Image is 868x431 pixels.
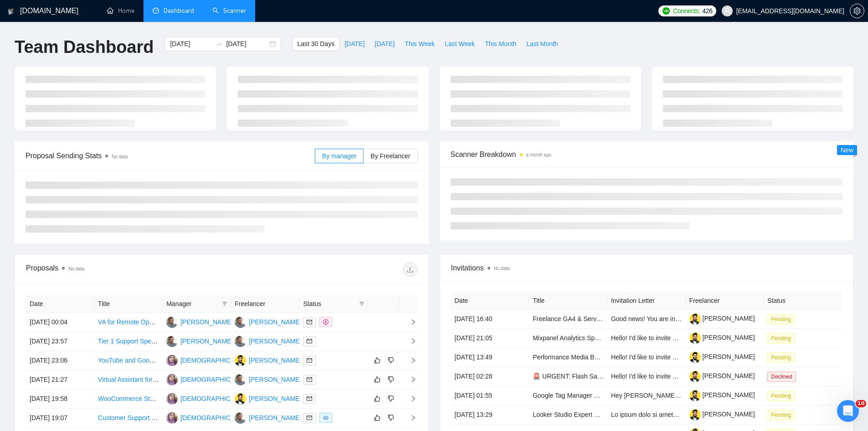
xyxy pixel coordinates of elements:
span: mail [307,358,312,363]
span: mail [307,396,312,401]
span: like [374,376,380,383]
span: By Freelancer [370,152,410,160]
a: [PERSON_NAME] [689,391,755,399]
img: MO [166,336,178,347]
button: This Week [400,36,440,51]
img: E [166,355,178,366]
div: [PERSON_NAME] [249,374,301,384]
div: [PERSON_NAME] [249,355,301,365]
img: c1Hof3MfAOr-hwlg-rGIOkK6KtTQ3xI1ZgY4UetcODA-4Gj6QmWiSMqmLtIwW_WRgc [689,352,701,363]
a: [PERSON_NAME] [689,372,755,379]
a: Freelance GA4 & Server-Side Tracking Specialist [533,315,672,322]
button: [DATE] [370,36,400,51]
input: Start date [170,39,211,49]
a: WooCommerce Store - Meta Pixel Error Fixing [98,395,229,402]
a: Pending [767,392,798,399]
span: Declined [767,372,796,382]
a: MO[PERSON_NAME] [235,318,301,325]
a: Virtual Assistant for Email Management and CRM Support [98,376,262,383]
a: [PERSON_NAME] [689,353,755,360]
td: [DATE] 13:29 [451,405,529,425]
span: No data [68,266,84,271]
button: dislike [385,355,396,366]
span: right [403,338,416,344]
div: [PERSON_NAME] [249,336,301,346]
input: End date [226,39,267,49]
span: Last 30 Days [297,39,334,49]
span: No data [112,154,128,159]
a: searchScanner [212,7,246,15]
span: dollar [323,319,329,325]
div: [DEMOGRAPHIC_DATA] Efrina [180,413,270,423]
iframe: Intercom live chat [837,400,859,422]
img: E [166,393,178,405]
a: MO[PERSON_NAME] [166,337,233,344]
td: Customer Support Specialist | Fitness Industry [94,409,163,428]
a: E[DEMOGRAPHIC_DATA] Efrina [166,356,270,363]
span: user [724,8,730,14]
a: MF[PERSON_NAME] [235,356,301,363]
td: [DATE] 21:05 [451,329,529,348]
a: [PERSON_NAME] [689,315,755,322]
span: right [403,319,416,325]
td: Performance Media Buyer – Slash CAC & Scale Cold Traffic Fast for DTC Brand ($30M Revenue Goal) [529,348,607,367]
div: [PERSON_NAME] [180,317,233,327]
h1: Team Dashboard [15,36,154,58]
button: [DATE] [339,36,370,51]
img: MO [235,412,246,424]
a: MO[PERSON_NAME] [235,375,301,383]
a: Looker Studio Expert Needed for Dashboard Optimization and Maintenance [533,411,746,418]
span: Status [303,299,355,309]
span: right [403,395,416,402]
img: MO [166,317,178,328]
th: Manager [163,295,231,313]
a: MO[PERSON_NAME] [166,318,233,325]
span: to [215,40,222,47]
img: MO [235,317,246,328]
td: [DATE] 21:27 [26,370,94,389]
td: [DATE] 01:55 [451,386,529,405]
a: homeHome [107,7,134,15]
td: [DATE] 19:07 [26,409,94,428]
span: swap-right [215,40,222,47]
td: 🚨 URGENT: Flash Sale VA Needed to Promote Local Fitness Offer (1–2 Day Gig) [529,367,607,386]
a: [PERSON_NAME] [689,334,755,341]
td: Google Tag Manager Tracking Installation for SEO & PPC [529,386,607,405]
span: 426 [702,6,712,16]
a: Google Tag Manager Tracking Installation for SEO & PPC [533,392,696,399]
span: mail [307,377,312,382]
td: [DATE] 23:57 [26,332,94,351]
td: [DATE] 13:49 [451,348,529,367]
a: MF[PERSON_NAME] [235,395,301,402]
span: dislike [388,395,394,402]
span: filter [357,297,366,311]
th: Freelancer [231,295,299,313]
span: right [403,357,416,363]
button: Last Week [440,36,480,51]
div: [PERSON_NAME] [180,336,233,346]
span: right [403,415,416,421]
span: mail [307,319,312,325]
th: Title [529,292,607,310]
div: [DEMOGRAPHIC_DATA] Efrina [180,374,270,384]
button: like [372,393,383,404]
th: Date [26,295,94,313]
img: c1Hof3MfAOr-hwlg-rGIOkK6KtTQ3xI1ZgY4UetcODA-4Gj6QmWiSMqmLtIwW_WRgc [689,371,701,382]
img: MO [235,374,246,385]
td: YouTube and Google Ads Specialist Needed [94,351,163,370]
span: Pending [767,391,795,401]
span: like [374,357,380,364]
span: Last Month [526,39,558,49]
a: setting [850,7,864,15]
img: MF [235,393,246,405]
span: No data [494,266,510,271]
th: Freelancer [686,292,764,310]
span: Scanner Breakdown [451,149,843,160]
span: This Week [405,39,435,49]
span: mail [307,415,312,421]
a: Declined [767,373,800,380]
td: Tier 1 Support Specialist [94,332,163,351]
img: logo [8,4,14,19]
div: [PERSON_NAME] [249,317,301,327]
span: filter [220,297,229,311]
